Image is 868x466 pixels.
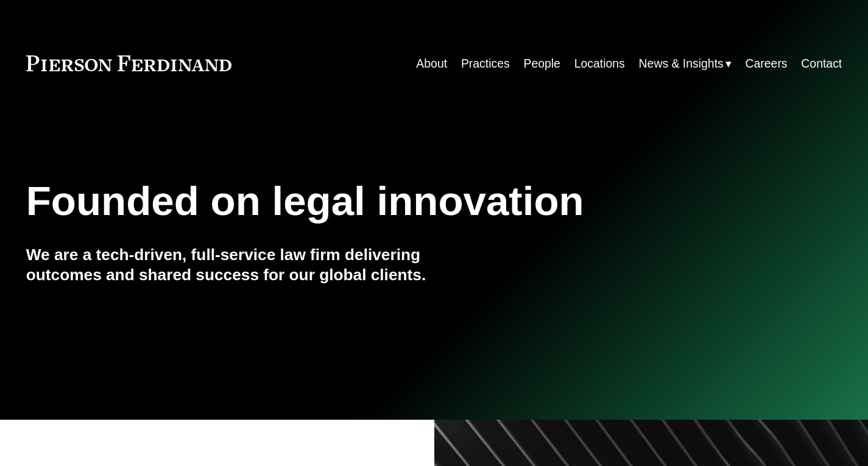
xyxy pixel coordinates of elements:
span: News & Insights [639,53,724,74]
h4: We are a tech-driven, full-service law firm delivering outcomes and shared success for our global... [26,245,434,286]
a: Careers [746,52,788,76]
a: Contact [801,52,842,76]
h1: Founded on legal innovation [26,178,706,225]
a: People [523,52,560,76]
a: About [416,52,447,76]
a: folder dropdown [639,52,732,76]
a: Locations [574,52,625,76]
a: Practices [461,52,510,76]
